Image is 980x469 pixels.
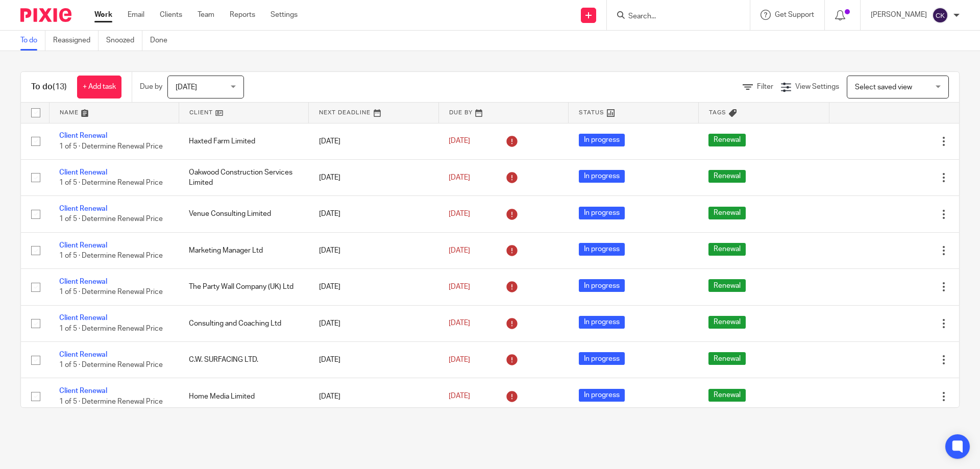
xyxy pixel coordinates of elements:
[579,279,625,292] span: In progress
[140,82,162,92] p: Due by
[271,10,298,20] a: Settings
[775,11,814,18] span: Get Support
[179,378,308,414] td: Home Media Limited
[59,205,107,212] a: Client Renewal
[160,10,182,20] a: Clients
[20,31,45,51] a: To do
[309,342,438,378] td: [DATE]
[59,179,163,186] span: 1 of 5 · Determine Renewal Price
[708,352,746,365] span: Renewal
[708,207,746,219] span: Renewal
[449,392,470,400] span: [DATE]
[198,10,214,20] a: Team
[59,252,163,259] span: 1 of 5 · Determine Renewal Price
[176,84,197,91] span: [DATE]
[59,278,107,285] a: Client Renewal
[309,232,438,268] td: [DATE]
[449,283,470,290] span: [DATE]
[579,352,625,365] span: In progress
[59,361,163,368] span: 1 of 5 · Determine Renewal Price
[309,123,438,159] td: [DATE]
[449,320,470,327] span: [DATE]
[179,342,308,378] td: C.W. SURFACING LTD.
[59,351,107,358] a: Client Renewal
[309,305,438,341] td: [DATE]
[53,83,67,91] span: (13)
[59,325,163,332] span: 1 of 5 · Determine Renewal Price
[627,12,719,21] input: Search
[179,269,308,305] td: The Party Wall Company (UK) Ltd
[20,8,71,22] img: Pixie
[708,279,746,292] span: Renewal
[449,138,470,145] span: [DATE]
[309,159,438,195] td: [DATE]
[708,134,746,146] span: Renewal
[309,269,438,305] td: [DATE]
[708,243,746,256] span: Renewal
[309,196,438,232] td: [DATE]
[179,159,308,195] td: Oakwood Construction Services Limited
[106,31,142,51] a: Snoozed
[59,132,107,139] a: Client Renewal
[449,247,470,254] span: [DATE]
[59,242,107,249] a: Client Renewal
[179,196,308,232] td: Venue Consulting Limited
[59,289,163,296] span: 1 of 5 · Determine Renewal Price
[179,232,308,268] td: Marketing Manager Ltd
[795,83,839,90] span: View Settings
[59,169,107,176] a: Client Renewal
[179,123,308,159] td: Haxted Farm Limited
[449,210,470,217] span: [DATE]
[708,316,746,329] span: Renewal
[579,243,625,256] span: In progress
[309,378,438,414] td: [DATE]
[179,305,308,341] td: Consulting and Coaching Ltd
[150,31,175,51] a: Done
[871,10,927,20] p: [PERSON_NAME]
[59,143,163,150] span: 1 of 5 · Determine Renewal Price
[59,216,163,223] span: 1 of 5 · Determine Renewal Price
[77,76,121,98] a: + Add task
[31,82,67,92] h1: To do
[230,10,255,20] a: Reports
[579,207,625,219] span: In progress
[709,110,726,115] span: Tags
[59,314,107,322] a: Client Renewal
[932,7,948,23] img: svg%3E
[579,389,625,402] span: In progress
[708,170,746,183] span: Renewal
[579,170,625,183] span: In progress
[449,174,470,181] span: [DATE]
[128,10,144,20] a: Email
[59,398,163,405] span: 1 of 5 · Determine Renewal Price
[449,356,470,363] span: [DATE]
[579,316,625,329] span: In progress
[757,83,773,90] span: Filter
[708,389,746,402] span: Renewal
[59,387,107,394] a: Client Renewal
[579,134,625,146] span: In progress
[94,10,112,20] a: Work
[855,84,912,91] span: Select saved view
[53,31,99,51] a: Reassigned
